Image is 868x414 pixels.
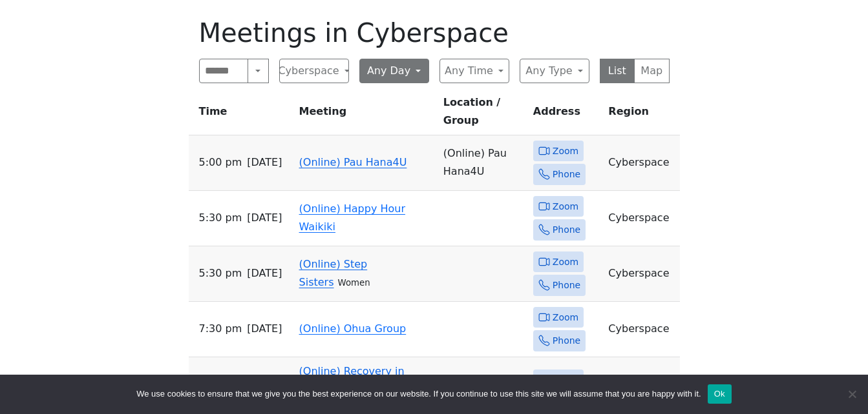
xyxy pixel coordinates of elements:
[553,222,580,238] span: Phone
[553,310,578,326] span: Zoom
[299,202,405,233] a: (Online) Happy Hour Waikiki
[199,209,242,227] span: 5:30 PM
[247,153,282,172] span: [DATE]
[189,94,294,135] th: Time
[294,94,438,135] th: Meeting
[439,59,509,83] button: Any Time
[299,365,408,395] a: (Online) Recovery in [GEOGRAPHIC_DATA]
[438,94,528,135] th: Location / Group
[359,59,429,83] button: Any Day
[553,199,578,215] span: Zoom
[603,246,679,302] td: Cyberspace
[553,143,578,159] span: Zoom
[553,166,580,182] span: Phone
[248,59,268,83] button: Search
[199,17,670,48] h1: Meetings in Cyberspace
[247,209,282,227] span: [DATE]
[247,264,282,282] span: [DATE]
[603,135,679,191] td: Cyberspace
[338,278,370,288] small: Women
[603,302,679,357] td: Cyberspace
[199,371,242,389] span: 9:00 PM
[634,59,670,83] button: Map
[528,94,604,135] th: Address
[199,320,242,338] span: 7:30 PM
[199,153,242,172] span: 5:00 PM
[199,264,242,282] span: 5:30 PM
[553,277,580,293] span: Phone
[603,357,679,404] td: Cyberspace
[136,388,701,400] span: We use cookies to ensure that we give you the best experience on our website. If you continue to ...
[279,59,349,83] button: Cyberspace
[247,371,282,389] span: [DATE]
[299,322,407,335] a: (Online) Ohua Group
[299,156,407,168] a: (Online) Pau Hana4U
[708,384,732,404] button: Ok
[600,59,635,83] button: List
[553,372,578,388] span: Zoom
[603,94,679,135] th: Region
[520,59,589,83] button: Any Type
[247,320,282,338] span: [DATE]
[845,388,858,400] span: No
[438,135,528,191] td: (Online) Pau Hana4U
[553,254,578,270] span: Zoom
[299,258,368,288] a: (Online) Step Sisters
[553,333,580,349] span: Phone
[603,191,679,246] td: Cyberspace
[199,59,249,83] input: Search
